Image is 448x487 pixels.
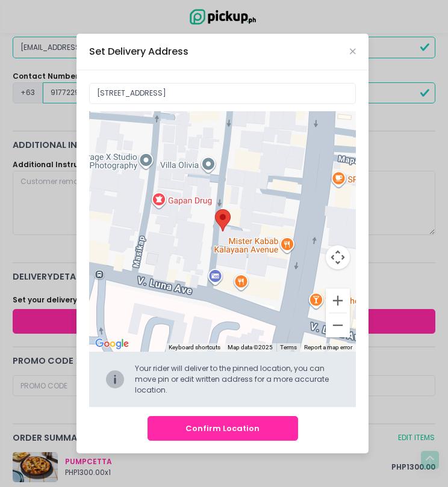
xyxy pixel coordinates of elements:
[228,344,273,351] span: Map data ©2025
[148,416,298,441] button: Confirm Location
[326,289,350,313] button: Zoom in
[280,344,297,351] a: Terms (opens in new tab)
[89,44,188,59] div: Set Delivery Address
[89,83,356,105] input: Delivery Address
[326,313,350,337] button: Zoom out
[92,336,132,352] img: Google
[169,343,220,352] button: Keyboard shortcuts
[92,336,132,352] a: Open this area in Google Maps (opens a new window)
[350,49,356,55] button: Close
[304,344,352,351] a: Report a map error
[135,363,341,396] div: Your rider will deliver to the pinned location, you can move pin or edit written address for a mo...
[326,245,350,269] button: Map camera controls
